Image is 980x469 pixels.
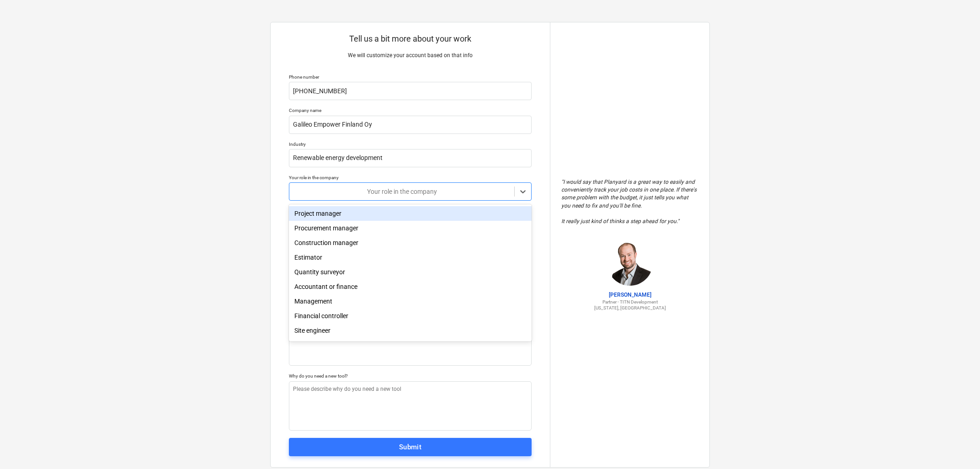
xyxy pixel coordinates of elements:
[289,294,532,309] div: Management
[289,82,532,100] input: Your phone number
[289,250,532,265] div: Estimator
[289,373,532,379] div: Why do you need a new tool?
[289,175,532,181] div: Your role in the company
[607,240,653,286] img: Jordan Cohen
[289,221,532,235] div: Procurement manager
[561,305,698,311] p: [US_STATE], [GEOGRAPHIC_DATA]
[289,206,532,221] div: Project manager
[561,178,698,225] p: " I would say that Planyard is a great way to easily and conveniently track your job costs in one...
[289,74,532,80] div: Phone number
[289,338,532,352] div: Administrator
[399,441,422,453] div: Submit
[289,235,532,250] div: Construction manager
[289,265,532,279] div: Quantity surveyor
[289,52,532,59] p: We will customize your account based on that info
[561,299,698,305] p: Partner - TITN Development
[289,141,532,147] div: Industry
[289,438,532,456] button: Submit
[289,33,532,44] p: Tell us a bit more about your work
[561,291,698,299] p: [PERSON_NAME]
[289,116,532,134] input: Company name
[289,323,532,338] div: Site engineer
[934,425,980,469] iframe: Chat Widget
[934,425,980,469] div: Chat-widget
[289,149,532,167] input: Industry
[289,279,532,294] div: Accountant or finance
[289,309,532,323] div: Financial controller
[289,107,532,113] div: Company name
